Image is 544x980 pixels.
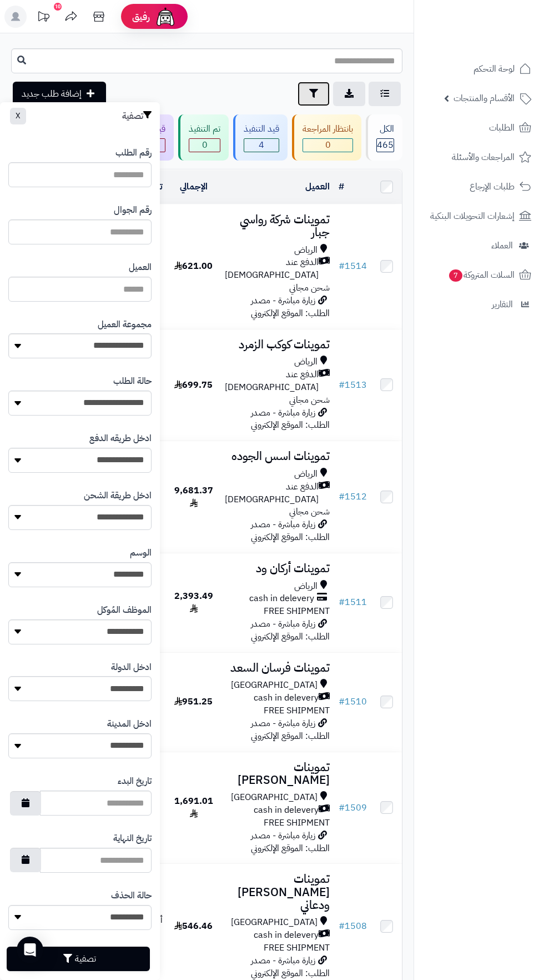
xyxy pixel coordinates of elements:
[254,692,319,704] span: cash in delevery
[111,889,152,902] label: حالة الحذف
[111,661,152,674] label: ادخل الدولة
[264,941,330,954] span: FREE SHIPMENT
[130,547,152,559] label: الوسم
[254,804,319,817] span: cash in delevery
[264,704,330,717] span: FREE SHIPMENT
[10,108,26,124] button: X
[225,368,319,394] span: الدفع عند [DEMOGRAPHIC_DATA]
[231,791,318,804] span: [GEOGRAPHIC_DATA]
[339,259,367,273] a: #1514
[231,679,318,692] span: [GEOGRAPHIC_DATA]
[339,259,345,273] span: #
[118,775,152,788] label: تاريخ البدء
[225,213,330,239] h3: تموينات شركة رواسي جبار
[114,204,152,217] label: رقم الجوال
[421,203,537,229] a: إشعارات التحويلات البنكية
[231,916,318,929] span: [GEOGRAPHIC_DATA]
[254,929,319,942] span: cash in delevery
[89,432,152,445] label: ادخل طريقه الدفع
[290,114,364,161] a: بانتظار المراجعة 0
[13,82,106,106] a: إضافة طلب جديد
[115,147,152,159] label: رقم الطلب
[174,259,213,273] span: 621.00
[339,801,367,814] a: #1509
[244,123,279,136] div: قيد التنفيذ
[225,873,330,911] h3: تموينات [PERSON_NAME] ودعاني
[84,489,152,502] label: ادخل طريقة الشحن
[107,718,152,731] label: ادخل المدينة
[129,261,152,274] label: العميل
[132,10,150,23] span: رفيق
[339,801,345,814] span: #
[176,114,231,161] a: تم التنفيذ 0
[430,208,515,224] span: إشعارات التحويلات البنكية
[364,114,405,161] a: الكل465
[294,244,318,257] span: الرياض
[251,617,330,643] span: زيارة مباشرة - مصدر الطلب: الموقع الإلكتروني
[16,110,21,122] span: X
[251,829,330,855] span: زيارة مباشرة - مصدر الطلب: الموقع الإلكتروني
[189,139,220,152] span: 0
[225,662,330,674] h3: تموينات فرسان السعد
[339,180,344,193] a: #
[377,139,394,152] span: 465
[251,406,330,432] span: زيارة مباشرة - مصدر الطلب: الموقع الإلكتروني
[174,919,213,933] span: 546.46
[22,87,82,101] span: إضافة طلب جديد
[225,256,319,282] span: الدفع عند [DEMOGRAPHIC_DATA]
[294,356,318,368] span: الرياض
[122,111,152,122] h3: تصفية
[174,484,213,510] span: 9,681.37
[339,695,367,708] a: #1510
[421,291,537,318] a: التقارير
[449,269,462,282] span: 7
[98,318,152,331] label: مجموعة العميل
[113,832,152,845] label: تاريخ النهاية
[339,378,367,392] a: #1513
[54,3,62,11] div: 10
[421,173,537,200] a: طلبات الإرجاع
[421,232,537,259] a: العملاء
[339,490,367,503] a: #1512
[174,794,213,821] span: 1,691.01
[154,6,177,28] img: ai-face.png
[7,947,150,971] button: تصفية
[249,592,314,605] span: cash in delevery
[174,589,213,616] span: 2,393.49
[113,375,152,388] label: حالة الطلب
[289,505,330,518] span: شحن مجاني
[339,378,345,392] span: #
[339,596,345,609] span: #
[189,123,220,136] div: تم التنفيذ
[294,580,318,593] span: الرياض
[492,297,513,312] span: التقارير
[264,816,330,829] span: FREE SHIPMENT
[376,123,394,136] div: الكل
[421,144,537,171] a: المراجعات والأسئلة
[339,695,345,708] span: #
[174,378,213,392] span: 699.75
[339,919,345,933] span: #
[225,481,319,506] span: الدفع عند [DEMOGRAPHIC_DATA]
[251,717,330,743] span: زيارة مباشرة - مصدر الطلب: الموقع الإلكتروني
[303,139,352,152] span: 0
[231,114,290,161] a: قيد التنفيذ 4
[264,604,330,618] span: FREE SHIPMENT
[244,139,279,152] span: 4
[225,761,330,787] h3: تموينات [PERSON_NAME]
[29,6,57,31] a: تحديثات المنصة
[448,267,515,283] span: السلات المتروكة
[474,61,515,77] span: لوحة التحكم
[303,123,353,136] div: بانتظار المراجعة
[489,120,515,136] span: الطلبات
[470,179,515,194] span: طلبات الإرجاع
[421,114,537,141] a: الطلبات
[251,518,330,544] span: زيارة مباشرة - مصدر الطلب: الموقع الإلكتروني
[17,937,43,963] div: Open Intercom Messenger
[289,281,330,294] span: شحن مجاني
[294,468,318,481] span: الرياض
[97,604,152,617] label: الموظف المُوكل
